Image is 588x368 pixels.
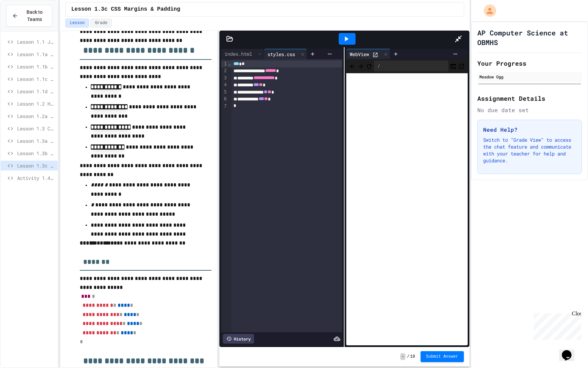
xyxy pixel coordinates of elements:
div: styles.css [264,51,298,58]
div: No due date set [477,106,582,114]
span: Lesson 1.1d JavaScript [17,88,55,95]
div: 2 [221,67,228,74]
span: Lesson 1.1 JavaScript Intro [17,38,55,45]
div: 7 [221,103,228,110]
span: Lesson 1.1c JS Intro [17,75,55,83]
p: Switch to "Grade View" to access the chat feature and communicate with your teacher for help and ... [483,137,576,164]
span: Lesson 1.2 HTML Basics [17,100,55,107]
div: / [374,61,448,72]
span: - [400,353,405,360]
span: Fold line [228,61,231,66]
div: 1 [221,61,228,67]
div: My Account [477,3,498,19]
button: Open in new tab [458,62,465,70]
button: Refresh [366,62,372,70]
span: Lesson 1.3 CSS Introduction [17,125,55,132]
div: 3 [221,75,228,82]
span: Lesson 1.3c CSS Margins & Padding [71,5,180,13]
span: Back [349,62,356,70]
div: 6 [221,96,228,102]
span: Lesson 1.3b CSS Backgrounds [17,150,55,157]
iframe: chat widget [531,311,581,340]
div: 4 [221,82,228,88]
span: Back to Teams [22,9,46,23]
button: Back to Teams [6,5,52,27]
div: History [223,334,254,344]
span: 10 [410,354,415,359]
span: Lesson 1.1b JavaScript Intro [17,63,55,70]
div: styles.css [264,49,307,59]
div: index.html [221,49,264,59]
span: Lesson 1.3c CSS Margins & Padding [17,162,55,169]
button: Console [450,62,457,70]
h3: Need Help? [483,126,576,134]
div: Meadow Ogg [479,74,580,80]
span: / [407,354,409,359]
span: Lesson 1.2a HTML Continued [17,112,55,120]
div: WebView [346,51,372,58]
button: Lesson [65,19,89,28]
span: Forward [357,62,364,70]
iframe: Web Preview [346,73,468,346]
span: Lesson 1.1a JavaScript Intro [17,51,55,58]
h1: AP Computer Science at OBMHS [477,28,582,47]
span: Submit Answer [426,354,458,359]
button: Grade [90,19,112,28]
div: Chat with us now!Close [3,3,47,44]
h2: Your Progress [477,58,582,68]
button: Submit Answer [421,351,464,362]
iframe: chat widget [559,340,581,361]
div: WebView [346,49,390,59]
span: Activity 1.4 JS Animation Intro [17,174,55,182]
h2: Assignment Details [477,94,582,103]
div: 5 [221,89,228,96]
div: index.html [221,50,255,57]
span: Lesson 1.3a CSS Selectors [17,137,55,144]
